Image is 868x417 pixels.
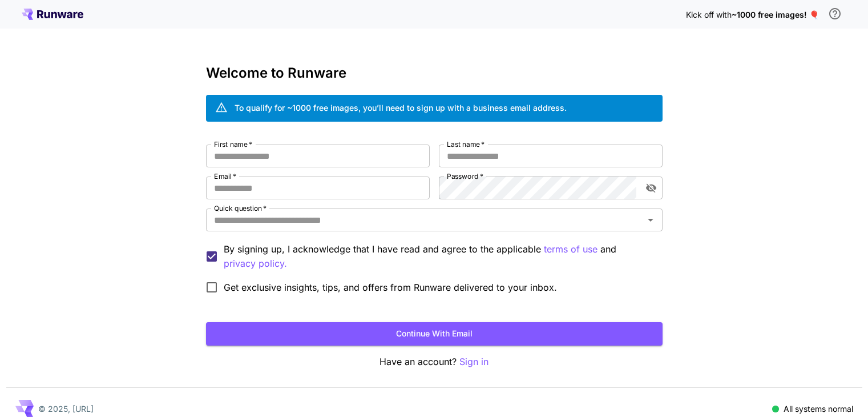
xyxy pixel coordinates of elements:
[38,403,94,415] p: © 2025, [URL]
[206,322,663,346] button: Continue with email
[447,139,485,149] label: Last name
[224,242,653,271] p: By signing up, I acknowledge that I have read and agree to the applicable and
[544,242,597,256] p: terms of use
[224,280,557,294] span: Get exclusive insights, tips, and offers from Runware delivered to your inbox.
[206,65,663,81] h3: Welcome to Runware
[214,203,267,213] label: Quick question
[224,256,287,271] button: By signing up, I acknowledge that I have read and agree to the applicable terms of use and
[235,102,567,114] div: To qualify for ~1000 free images, you’ll need to sign up with a business email address.
[214,139,252,149] label: First name
[641,178,661,198] button: toggle password visibility
[732,10,819,19] span: ~1000 free images! 🎈
[823,2,846,25] button: In order to qualify for free credit, you need to sign up with a business email address and click ...
[686,10,732,19] span: Kick off with
[224,256,287,271] p: privacy policy.
[784,403,853,415] p: All systems normal
[459,355,488,369] button: Sign in
[214,171,236,181] label: Email
[643,212,659,228] button: Open
[206,355,663,369] p: Have an account?
[544,242,597,256] button: By signing up, I acknowledge that I have read and agree to the applicable and privacy policy.
[447,171,483,181] label: Password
